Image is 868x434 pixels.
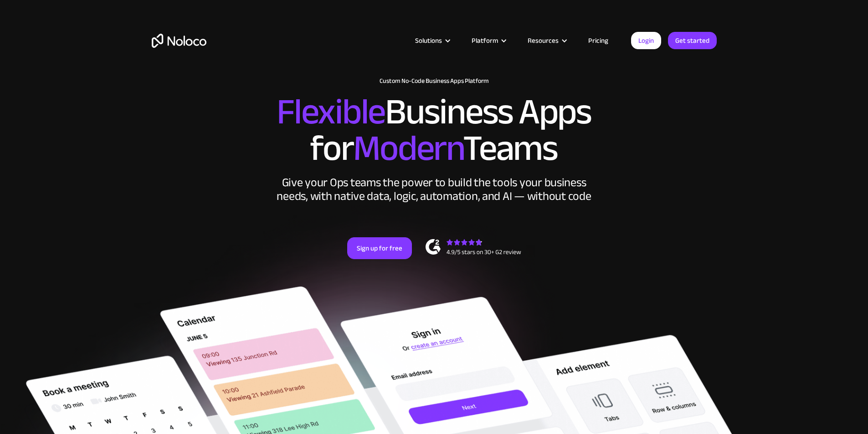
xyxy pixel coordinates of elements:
[577,35,620,46] a: Pricing
[152,34,206,48] a: home
[404,35,460,46] div: Solutions
[415,35,442,46] div: Solutions
[668,32,717,49] a: Get started
[631,32,661,49] a: Login
[528,35,559,46] div: Resources
[275,176,594,203] div: Give your Ops teams the power to build the tools your business needs, with native data, logic, au...
[277,78,385,146] span: Flexible
[152,94,717,167] h2: Business Apps for Teams
[460,35,516,46] div: Platform
[516,35,577,46] div: Resources
[347,237,412,259] a: Sign up for free
[353,114,463,182] span: Modern
[472,35,498,46] div: Platform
